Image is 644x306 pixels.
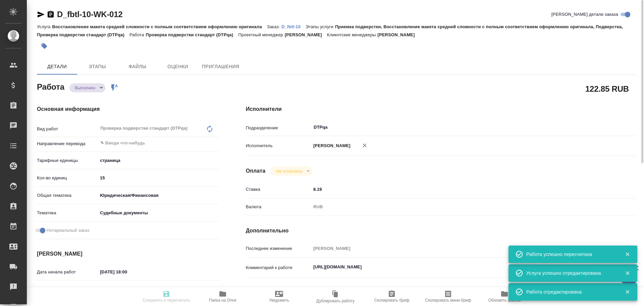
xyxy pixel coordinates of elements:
span: Файлы [121,62,154,71]
h2: 122.85 RUB [585,83,629,94]
button: Не оплачена [274,168,304,174]
div: страница [98,155,219,166]
h4: Оплата [246,167,266,175]
p: Тарифные единицы [37,157,98,164]
h2: Работа [37,80,64,92]
p: Работа [129,32,146,37]
p: Этапы услуги [306,24,335,29]
button: Скопировать ссылку для ЯМессенджера [37,10,45,18]
input: Пустое поле [311,244,604,253]
p: Общая тематика [37,192,98,199]
p: [PERSON_NAME] [311,142,351,149]
span: Приглашения [202,62,239,71]
button: Сохранить и пересчитать [138,287,195,306]
p: Вид работ [37,126,98,132]
p: Направление перевода [37,140,98,147]
p: Заказ: [267,24,281,29]
p: Дата начала работ [37,269,98,275]
span: Нотариальный заказ [47,227,89,234]
textarea: [URL][DOMAIN_NAME] [311,261,604,273]
span: [PERSON_NAME] детали заказа [551,11,618,18]
p: Комментарий к работе [246,264,311,271]
div: Судебные документы [98,207,219,219]
button: Папка на Drive [195,287,251,306]
div: Работа успешно пересчитана [526,251,615,258]
p: Проектный менеджер [238,32,284,37]
button: Выполнен [73,85,97,91]
button: Закрыть [621,270,634,276]
span: Скопировать бриф [374,298,409,303]
span: Уведомить [269,298,289,303]
div: Услуга успешно отредактирована [526,270,615,276]
p: Подразделение [246,125,311,131]
div: RUB [311,201,604,213]
button: Уведомить [251,287,307,306]
p: Клиентские менеджеры [327,32,378,37]
button: Скопировать бриф [364,287,420,306]
div: Юридическая/Финансовая [98,190,219,201]
span: Этапы [81,62,113,71]
input: ✎ Введи что-нибудь [100,139,195,147]
span: Скопировать мини-бриф [425,298,471,303]
button: Скопировать ссылку [47,10,55,18]
span: Обновить файлы [488,298,521,303]
h4: Основная информация [37,105,219,113]
p: [PERSON_NAME] [285,32,327,37]
p: Ставка [246,186,311,193]
p: Восстановление макета средней сложности с полным соответствием оформлению оригинала [52,24,267,29]
button: Дублировать работу [307,287,364,306]
p: Исполнитель [246,142,311,149]
div: Выполнен [271,167,312,176]
span: Оценки [162,62,194,71]
a: D_fbtl-10 [281,24,306,29]
div: Выполнен [69,83,105,92]
p: Услуга [37,24,52,29]
button: Добавить тэг [37,39,52,53]
span: Детали [41,62,73,71]
button: Удалить исполнителя [357,138,372,153]
a: D_fbtl-10-WK-012 [57,10,123,19]
p: Проверка подверстки стандарт (DTPqa) [146,32,238,37]
span: Сохранить и пересчитать [143,298,190,303]
button: Закрыть [621,251,634,257]
div: Работа отредактирована [526,289,615,295]
h4: Дополнительно [246,227,637,235]
input: ✎ Введи что-нибудь [311,184,604,194]
h4: Исполнители [246,105,637,113]
p: Тематика [37,210,98,216]
h4: [PERSON_NAME] [37,250,219,258]
p: D_fbtl-10 [281,24,306,29]
button: Закрыть [621,289,634,295]
button: Обновить файлы [476,287,533,306]
button: Open [215,142,217,144]
p: Последнее изменение [246,245,311,252]
span: Папка на Drive [209,298,236,303]
button: Open [600,127,602,128]
input: Пустое поле [98,286,156,296]
p: Кол-во единиц [37,175,98,181]
input: ✎ Введи что-нибудь [98,173,219,183]
input: ✎ Введи что-нибудь [98,267,156,277]
span: Дублировать работу [316,299,355,303]
p: [PERSON_NAME] [378,32,420,37]
p: Валюта [246,204,311,210]
button: Скопировать мини-бриф [420,287,476,306]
